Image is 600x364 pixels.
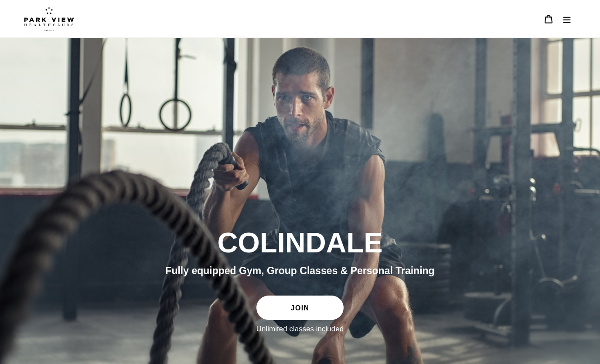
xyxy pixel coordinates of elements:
[558,10,576,28] button: Menu
[256,324,344,334] label: Unlimited classes included
[24,7,74,31] img: Park view health clubs is a gym near you.
[256,296,344,320] a: JOIN
[62,226,538,260] h2: COLINDALE
[165,265,434,276] span: Fully equipped Gym, Group Classes & Personal Training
